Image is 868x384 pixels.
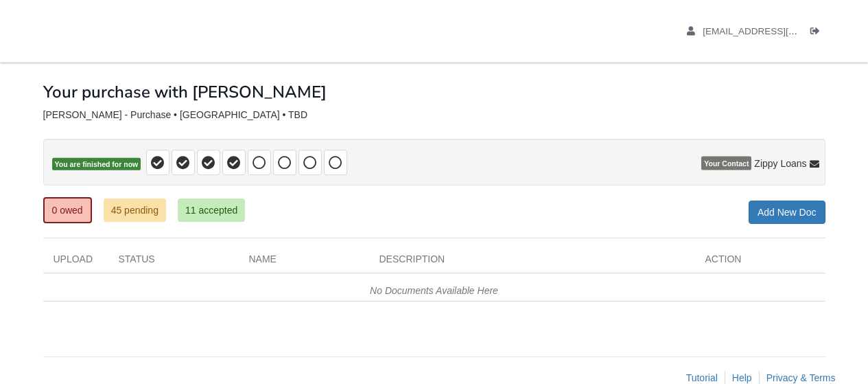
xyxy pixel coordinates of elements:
div: Name [239,252,369,273]
div: [PERSON_NAME] - Purchase • [GEOGRAPHIC_DATA] • TBD [43,109,825,121]
a: Add New Doc [749,201,825,224]
div: Description [369,252,695,273]
a: 11 accepted [178,199,245,222]
span: myersyori@gmail.com [703,26,860,36]
a: Tutorial [686,372,718,383]
a: Help [732,372,752,383]
div: Action [695,252,825,273]
span: Your Contact [701,157,751,170]
span: Zippy Loans [754,157,806,170]
a: 0 owed [43,197,92,223]
a: Privacy & Terms [766,372,836,383]
div: Upload [43,252,108,273]
a: 45 pending [104,199,166,222]
h1: Your purchase with [PERSON_NAME] [43,83,327,101]
div: Status [108,252,239,273]
span: You are finished for now [52,158,141,171]
a: edit profile [687,26,860,40]
a: Log out [810,26,825,40]
em: No Documents Available Here [370,285,498,296]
